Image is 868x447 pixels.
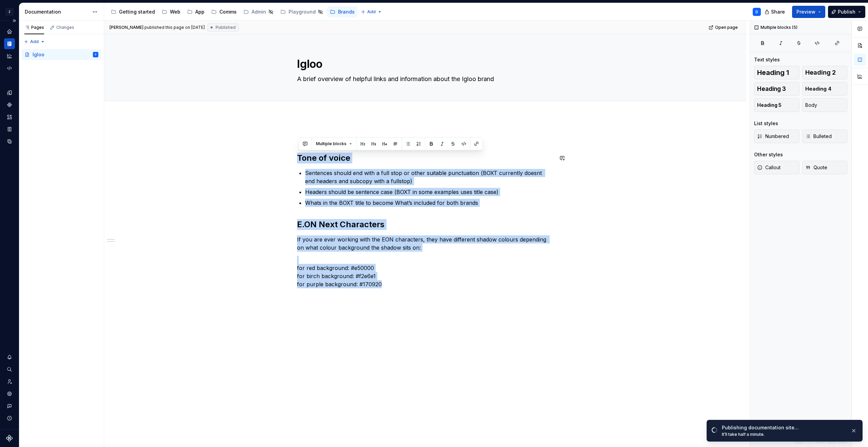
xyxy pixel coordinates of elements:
[110,25,143,30] span: [PERSON_NAME]
[757,164,781,171] span: Callout
[305,169,553,185] p: Sentences should end with a full stop or other suitable punctuation (BOXT currently doesnt end he...
[771,8,785,15] span: Share
[278,6,326,17] a: Playground
[327,6,357,17] a: Brands
[4,124,15,135] a: Storybook stories
[170,8,180,15] div: Web
[33,51,44,58] div: Igloo
[144,25,205,30] div: published this page on [DATE]
[95,51,96,58] div: D
[108,6,158,17] a: Getting started
[108,5,357,19] div: Page tree
[754,161,800,174] button: Callout
[9,16,19,25] button: Expand sidebar
[828,6,865,18] button: Publish
[4,51,15,61] a: Analytics
[216,25,236,30] span: Published
[755,9,758,15] div: D
[22,49,101,60] div: Page tree
[219,8,237,15] div: Comms
[796,8,815,15] span: Preview
[159,6,183,17] a: Web
[754,66,800,79] button: Heading 1
[4,38,15,49] a: Documentation
[805,85,831,92] span: Heading 4
[22,49,101,60] a: IglooD
[757,85,786,92] span: Heading 3
[5,8,14,16] div: Z
[754,120,778,127] div: List styles
[184,6,207,17] a: App
[289,8,316,15] div: Playground
[56,25,74,30] div: Changes
[802,98,848,112] button: Body
[297,219,553,230] h2: E.ON Next Characters
[802,161,848,174] button: Quote
[754,151,783,158] div: Other styles
[297,153,553,163] h2: Tone of voice
[1,4,18,19] button: Z
[757,102,782,109] span: Heading 5
[754,130,800,143] button: Numbered
[754,98,800,112] button: Heading 5
[338,8,355,15] div: Brands
[4,388,15,399] a: Settings
[30,39,39,44] span: Add
[754,82,800,96] button: Heading 3
[119,8,155,15] div: Getting started
[296,74,552,84] textarea: A brief overview of helpful links and information about the Igloo brand
[195,8,204,15] div: App
[715,25,738,30] span: Open page
[761,6,789,18] button: Share
[22,37,47,46] button: Add
[296,56,552,72] textarea: Igloo
[757,133,789,140] span: Numbered
[4,112,15,122] a: Assets
[4,87,15,98] a: Design tokens
[4,63,15,74] a: Code automation
[4,376,15,387] a: Invite team
[24,25,44,30] div: Pages
[722,432,845,437] div: It’ll take half a minute.
[4,26,15,37] a: Home
[707,23,741,32] a: Open page
[252,8,266,15] div: Admin
[757,69,789,76] span: Heading 1
[4,364,15,375] button: Search ⌘K
[305,188,553,196] p: Headers should be sentence case (BOXT in some examples uses title case)
[805,102,817,109] span: Body
[805,133,832,140] span: Bulleted
[6,435,13,442] svg: Supernova Logo
[792,6,825,18] button: Preview
[802,82,848,96] button: Heading 4
[4,99,15,110] a: Components
[805,69,836,76] span: Heading 2
[4,401,15,411] button: Contact support
[297,235,553,252] p: If you are ever working with the EON characters, they have different shadow colours depending on ...
[25,8,89,15] div: Documentation
[754,56,780,63] div: Text styles
[297,256,553,288] p: for red background: #e50000 for birch background: #f2e6e1 for purple background: #170920
[4,352,15,363] button: Notifications
[805,164,827,171] span: Quote
[367,9,376,15] span: Add
[359,7,384,17] button: Add
[722,424,845,431] div: Publishing documentation site…
[4,136,15,147] a: Data sources
[838,8,855,15] span: Publish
